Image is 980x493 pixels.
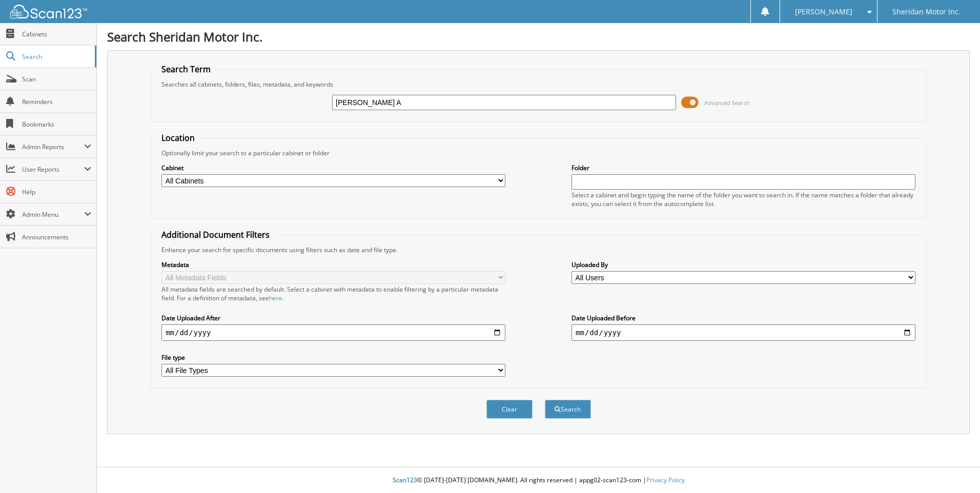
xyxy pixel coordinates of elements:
span: Announcements [22,233,91,241]
div: Select a cabinet and begin typing the name of the folder you want to search in. If the name match... [571,191,915,208]
input: end [571,324,915,341]
label: Folder [571,163,915,172]
label: Uploaded By [571,260,915,269]
legend: Search Term [156,64,216,75]
label: File type [161,353,505,362]
span: Admin Reports [22,142,84,151]
span: Reminders [22,97,91,106]
div: Searches all cabinets, folders, files, metadata, and keywords [156,80,921,89]
h1: Search Sheridan Motor Inc. [107,28,970,45]
label: Cabinet [161,163,505,172]
span: Scan123 [393,476,417,484]
span: Search [22,52,90,61]
button: Clear [486,400,533,419]
span: Help [22,188,91,196]
label: Date Uploaded After [161,314,505,322]
span: User Reports [22,165,84,174]
div: Enhance your search for specific documents using filters such as date and file type. [156,245,921,254]
a: Privacy Policy [646,476,685,484]
legend: Location [156,132,200,143]
label: Date Uploaded Before [571,314,915,322]
span: Scan [22,75,91,84]
div: All metadata fields are searched by default. Select a cabinet with metadata to enable filtering b... [161,285,505,302]
img: scan123-logo-white.svg [10,5,87,18]
input: start [161,324,505,341]
span: Admin Menu [22,210,84,219]
div: Optionally limit your search to a particular cabinet or folder [156,149,921,157]
label: Metadata [161,260,505,269]
span: [PERSON_NAME] [795,9,852,15]
span: Advanced Search [704,99,750,107]
button: Search [545,400,591,419]
a: here [269,294,282,302]
span: Bookmarks [22,120,91,129]
legend: Additional Document Filters [156,229,275,240]
div: © [DATE]-[DATE] [DOMAIN_NAME]. All rights reserved | appg02-scan123-com | [97,468,980,493]
span: Cabinets [22,30,91,38]
span: Sheridan Motor Inc. [892,9,961,15]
